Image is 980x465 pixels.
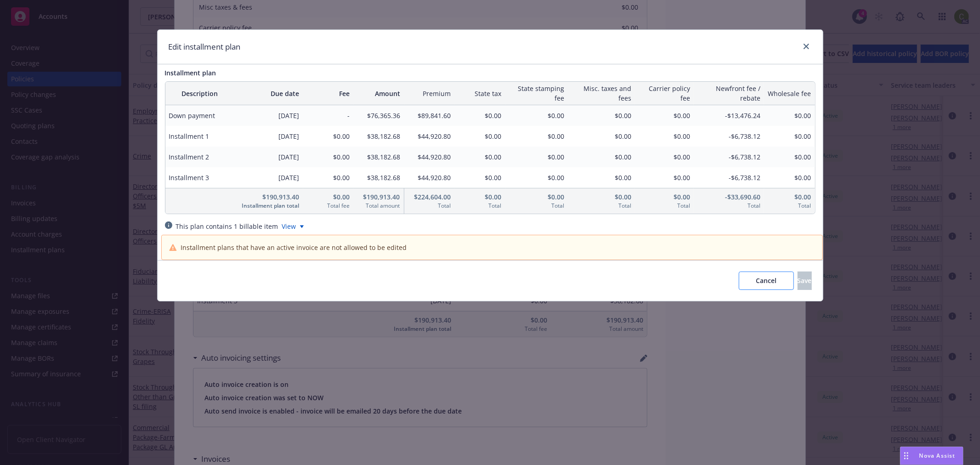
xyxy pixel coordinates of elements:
[238,131,300,141] span: [DATE]
[459,173,502,182] span: $0.00
[307,173,350,182] span: $0.00
[572,84,632,103] span: Misc. taxes and fees
[238,152,300,162] span: [DATE]
[509,131,565,141] span: $0.00
[307,192,350,202] span: $0.00
[169,131,231,141] span: Installment 1
[408,192,451,202] span: $224,604.00
[238,202,300,210] span: Installment plan total
[357,89,401,98] span: Amount
[509,202,565,210] span: Total
[307,152,350,162] span: $0.00
[238,89,300,98] span: Due date
[169,41,241,53] h1: Edit installment plan
[459,111,502,120] span: $0.00
[572,111,632,120] span: $0.00
[459,89,502,98] span: State tax
[357,152,401,162] span: $38,182.68
[408,152,451,162] span: $44,920.80
[509,152,565,162] span: $0.00
[307,111,350,120] span: -
[357,173,401,182] span: $38,182.68
[459,131,502,141] span: $0.00
[238,192,300,202] span: $190,913.40
[509,192,565,202] span: $0.00
[408,111,451,120] span: $89,841.60
[639,192,690,202] span: $0.00
[639,84,690,103] span: Carrier policy fee
[572,152,632,162] span: $0.00
[165,68,216,77] span: Installment plan
[357,111,401,120] span: $76,365.36
[357,192,400,202] span: $190,913.40
[509,111,565,120] span: $0.00
[900,447,963,465] button: Nova Assist
[169,173,231,182] span: Installment 3
[459,192,502,202] span: $0.00
[169,89,231,98] span: Description
[408,89,451,98] span: Premium
[919,452,956,459] span: Nova Assist
[639,131,690,141] span: $0.00
[408,173,451,182] span: $44,920.80
[307,89,350,98] span: Fee
[238,111,300,120] span: [DATE]
[639,202,690,210] span: Total
[572,131,632,141] span: $0.00
[509,173,565,182] span: $0.00
[357,202,400,210] span: Total amount
[169,152,231,162] span: Installment 2
[238,173,300,182] span: [DATE]
[459,152,502,162] span: $0.00
[307,202,350,210] span: Total fee
[176,221,278,231] div: This plan contains 1 billable item
[408,202,451,210] span: Total
[572,202,632,210] span: Total
[181,243,407,252] span: Installment plans that have an active invoice are not allowed to be edited
[572,173,632,182] span: $0.00
[307,131,350,141] span: $0.00
[639,152,690,162] span: $0.00
[639,173,690,182] span: $0.00
[901,447,912,465] div: Drag to move
[357,131,401,141] span: $38,182.68
[572,192,632,202] span: $0.00
[408,131,451,141] span: $44,920.80
[169,111,231,120] span: Down payment
[282,221,304,231] div: View
[639,111,690,120] span: $0.00
[459,202,502,210] span: Total
[509,84,565,103] span: State stamping fee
